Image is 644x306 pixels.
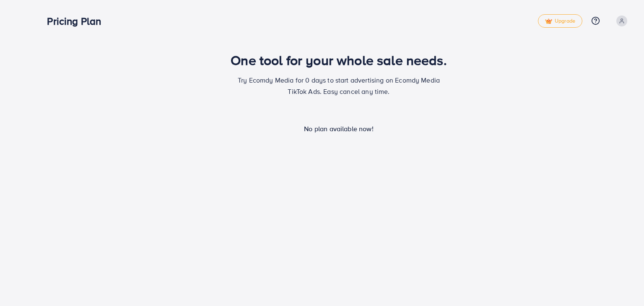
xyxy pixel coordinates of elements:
a: tickUpgrade [538,14,582,28]
h1: One tool for your whole sale needs. [231,52,447,68]
h3: Pricing Plan [47,15,108,27]
p: Try Ecomdy Media for 0 days to start advertising on Ecomdy Media TikTok Ads. Easy cancel any time. [234,75,444,97]
div: No plan available now! [87,124,590,134]
img: tick [545,18,552,24]
span: Upgrade [545,18,575,24]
